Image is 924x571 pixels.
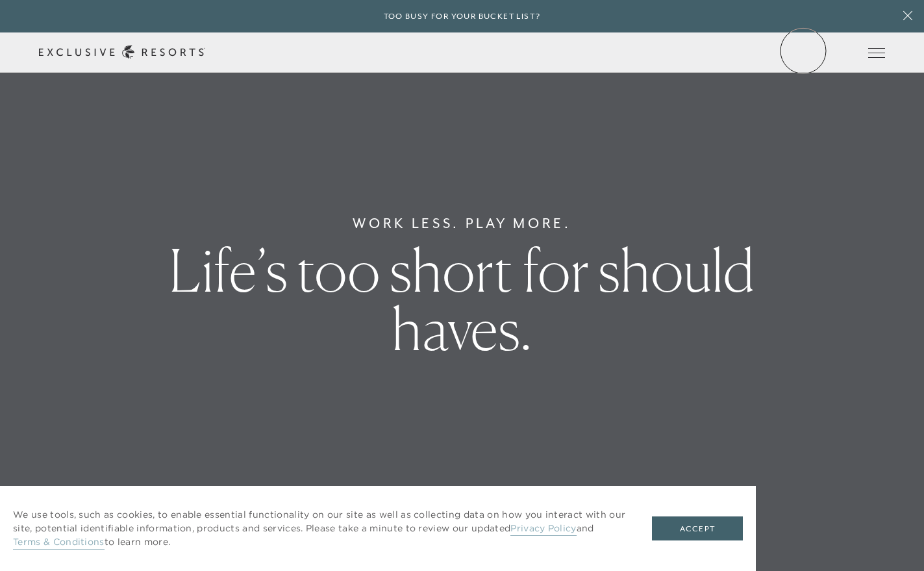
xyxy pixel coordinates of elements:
[652,516,743,541] button: Accept
[13,508,626,549] p: We use tools, such as cookies, to enable essential functionality on our site as well as collectin...
[384,10,541,23] h6: Too busy for your bucket list?
[510,522,576,536] a: Privacy Policy
[162,241,762,358] h1: Life’s too short for should haves.
[353,213,571,234] h6: Work Less. Play More.
[13,536,105,550] a: Terms & Conditions
[868,48,885,57] button: Open navigation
